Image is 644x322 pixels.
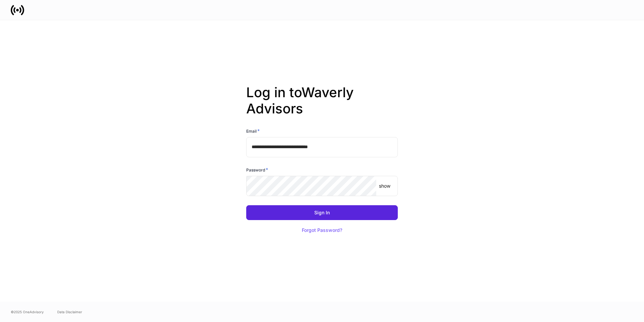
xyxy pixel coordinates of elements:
[246,128,260,134] h6: Email
[314,210,330,215] div: Sign In
[246,166,268,173] h6: Password
[246,205,398,220] button: Sign In
[57,309,82,315] a: Data Disclaimer
[11,309,44,315] span: © 2025 OneAdvisory
[293,223,351,238] button: Forgot Password?
[246,84,398,128] h2: Log in to Waverly Advisors
[302,228,342,233] div: Forgot Password?
[379,183,390,189] p: show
